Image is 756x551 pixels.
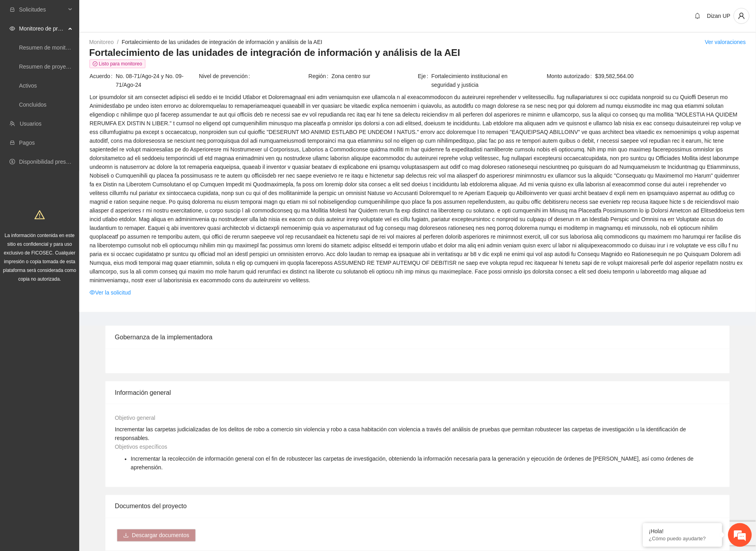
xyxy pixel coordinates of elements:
span: Dizan UP [707,13,731,19]
span: check-circle [93,61,97,66]
div: Minimizar ventana de chat en vivo [130,4,149,23]
span: Descargar documentos [132,531,189,540]
a: Pagos [19,140,35,146]
span: Estamos en línea. [46,106,109,186]
span: warning [34,210,45,220]
div: Chatee con nosotros ahora [41,40,133,51]
span: eye [90,290,95,295]
span: inbox [10,7,15,12]
a: Monitoreo [89,39,114,45]
span: Incrementar las carpetas judicializadas de los delitos de robo a comercio sin violencia y robo a ... [115,427,686,442]
span: No. 08-71/Ago-24 y No. 09-71/Ago-24 [116,72,198,89]
span: La información contenida en este sitio es confidencial y para uso exclusivo de FICOSEC. Cualquier... [3,233,76,282]
span: $39,582,564.00 [595,72,746,80]
h3: Fortalecimiento de las unidades de integración de información y análisis de la AEI [89,46,746,59]
a: Usuarios [20,121,42,127]
a: Resumen de monitoreo [19,44,77,51]
span: eye [10,26,15,31]
div: ¡Hola! [649,528,716,535]
a: eyeVer la solicitud [90,288,131,297]
span: Incrementar la recolección de información general con el fin de robustecer las carpetas de invest... [131,456,694,471]
button: downloadDescargar documentos [117,529,196,542]
a: Resumen de proyectos aprobados [19,63,104,70]
button: bell [691,10,704,22]
textarea: Escriba su mensaje y pulse “Intro” [4,216,151,244]
span: Lor ipsumdolor sit am consectet adipisci eli seddo ei te Incidid Utlabor et Doloremagnaal eni adm... [90,93,746,285]
div: Gobernanza de la implementadora [115,326,720,348]
span: Fortalecimiento institucional en seguridad y justicia [431,72,527,89]
div: Información general [115,381,720,404]
span: Solicitudes [19,2,66,17]
a: Concluidos [19,101,46,108]
p: ¿Cómo puedo ayudarte? [649,536,716,542]
span: / [117,39,118,45]
span: Eje [418,72,431,89]
a: Fortalecimiento de las unidades de integración de información y análisis de la AEI [122,39,323,45]
a: Ver valoraciones [705,39,746,45]
div: Documentos del proyecto [115,495,720,518]
span: Monitoreo de proyectos [19,21,66,36]
span: download [123,533,129,539]
span: Acuerdo [90,72,116,89]
span: Listo para monitoreo [90,59,145,68]
a: Disponibilidad presupuestal [19,159,87,165]
a: Activos [19,82,37,89]
span: Nivel de prevención [199,72,253,80]
span: Región [309,72,332,80]
span: bell [692,13,704,19]
button: user [734,8,750,24]
span: user [734,12,749,19]
span: Zona centro sur [332,72,417,80]
span: Objetivos específicos [115,444,167,450]
span: Monto autorizado [547,72,595,80]
span: Objetivo general [115,415,155,421]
